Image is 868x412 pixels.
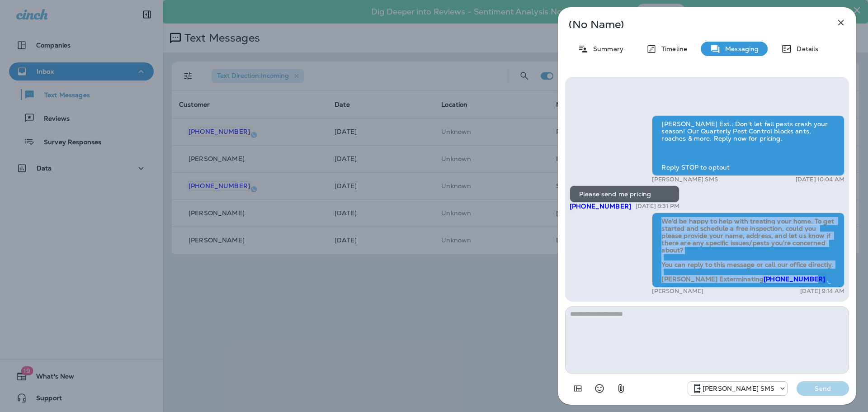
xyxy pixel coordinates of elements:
p: Messaging [721,45,759,52]
div: Please send me pricing [570,185,679,203]
p: [PERSON_NAME] [652,288,703,295]
p: [DATE] 10:04 AM [796,176,844,183]
div: +1 (757) 760-3335 [688,383,787,394]
div: [PERSON_NAME] Ext.: Don't let fall pests crash your season! Our Quarterly Pest Control blocks ant... [652,115,844,176]
button: Select an emoji [590,379,609,398]
p: Summary [589,45,623,52]
span: [PHONE_NUMBER] [764,275,825,283]
p: [PERSON_NAME] SMS [652,176,717,183]
p: Timeline [657,45,687,52]
p: [PERSON_NAME] SMS [703,385,774,392]
p: [DATE] 9:14 AM [800,288,844,295]
p: [DATE] 8:31 PM [636,203,679,210]
span: [PHONE_NUMBER] [570,202,631,210]
span: We’d be happy to help with treating your home. To get started and schedule a free inspection, cou... [661,217,836,283]
p: Details [792,45,818,52]
p: (No Name) [569,21,816,28]
button: Add in a premade template [569,379,587,398]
